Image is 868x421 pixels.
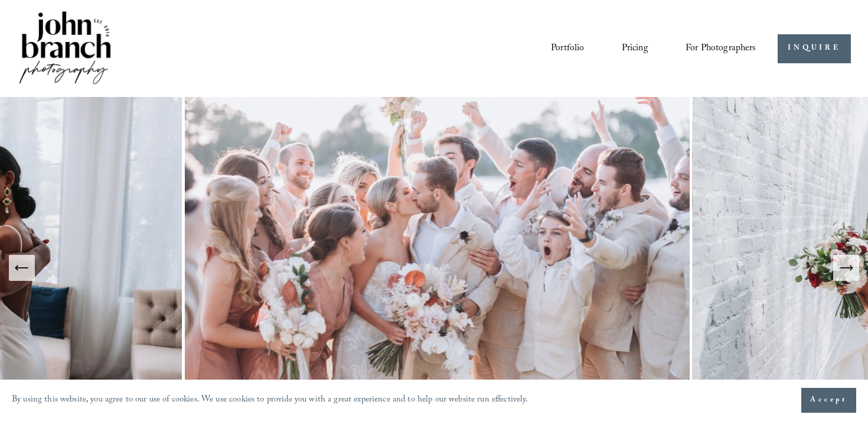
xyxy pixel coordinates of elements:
a: Portfolio [551,38,584,59]
p: By using this website, you agree to our use of cookies. We use cookies to provide you with a grea... [12,392,528,409]
span: For Photographers [686,40,756,58]
button: Previous Slide [9,255,35,281]
button: Next Slide [833,255,859,281]
span: Accept [810,394,847,406]
button: Accept [801,388,856,413]
a: folder dropdown [686,38,756,59]
a: Pricing [622,38,648,59]
img: John Branch IV Photography [17,9,113,89]
a: INQUIRE [778,34,850,63]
